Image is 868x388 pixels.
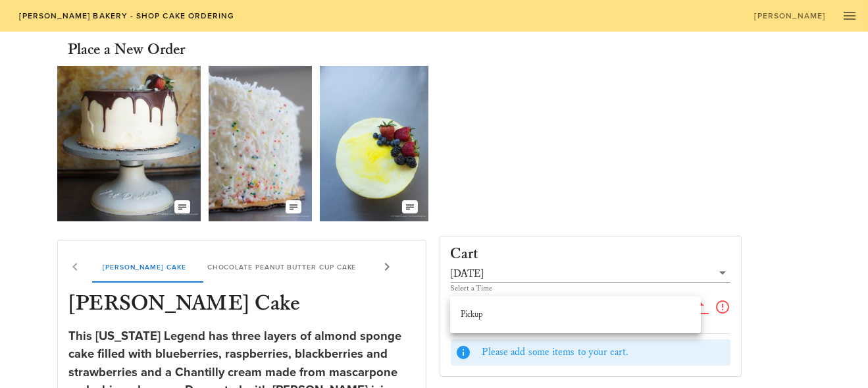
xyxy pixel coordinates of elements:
div: Select a Time [451,285,731,292]
a: [PERSON_NAME] [746,7,834,25]
div: Please add some items to your cart. [482,345,726,360]
div: [PERSON_NAME] Cake [92,251,197,283]
img: adomffm5ftbblbfbeqkk.jpg [57,66,201,221]
h3: Cart [451,247,479,262]
span: [PERSON_NAME] Bakery - Shop Cake Ordering [18,11,234,20]
div: Chocolate Peanut Butter Cup Cake [197,251,367,283]
a: [PERSON_NAME] Bakery - Shop Cake Ordering [11,7,243,25]
img: qzl0ivbhpoir5jt3lnxe.jpg [209,66,312,221]
div: Chocolate Butter Pecan Cake [367,251,515,283]
span: [PERSON_NAME] [754,11,826,20]
h3: Place a New Order [68,40,185,61]
img: vfgkldhn9pjhkwzhnerr.webp [320,66,428,221]
div: [DATE] [451,268,484,280]
div: [DATE] [451,265,731,282]
h3: [PERSON_NAME] Cake [66,291,418,319]
div: Pickup [461,310,690,320]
